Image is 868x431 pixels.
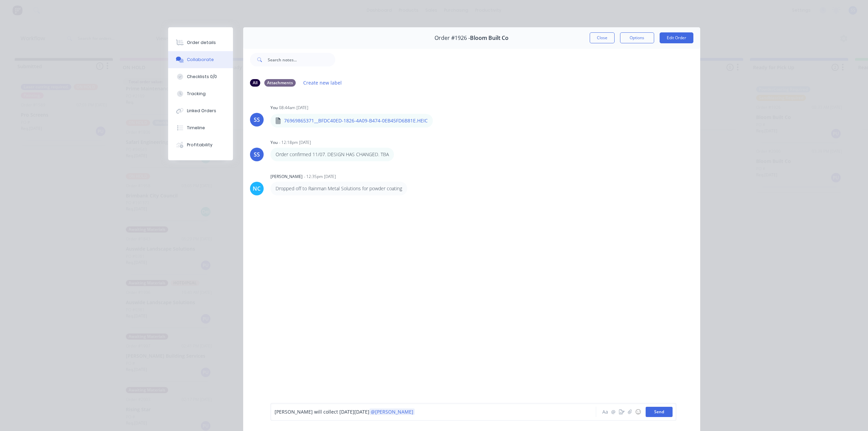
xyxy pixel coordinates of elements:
span: Bloom Built Co [470,35,509,41]
button: Timeline [168,119,233,136]
div: - 12:18pm [DATE] [279,139,311,146]
p: Order confirmed 11/07. DESIGN HAS CHANGED. TBA [276,151,389,158]
div: Collaborate [187,57,214,63]
div: All [250,79,260,87]
div: SS [254,150,260,159]
div: Attachments [264,79,296,87]
button: Send [646,407,673,417]
div: NC [253,184,261,193]
div: SS [254,116,260,124]
div: - 12:35pm [DATE] [304,174,336,180]
div: [PERSON_NAME] [270,174,303,180]
span: Order #1926 - [435,35,470,41]
button: Collaborate [168,51,233,68]
span: [PERSON_NAME] will collect [DATE][DATE] [275,409,369,415]
p: Dropped off to Rainman Metal Solutions for powder coating [276,185,402,192]
div: Checklists 0/0 [187,74,217,80]
button: Linked Orders [168,102,233,119]
div: Tracking [187,91,206,97]
button: Profitability [168,136,233,153]
button: Tracking [168,85,233,102]
button: Checklists 0/0 [168,68,233,85]
button: ☺ [634,408,642,416]
div: 08:44am [DATE] [279,105,308,111]
button: Order details [168,34,233,51]
button: Edit Order [660,32,693,43]
div: Profitability [187,142,212,148]
input: Search notes... [268,53,335,66]
div: You [270,105,278,111]
div: Timeline [187,125,205,131]
div: Order details [187,40,216,46]
button: Close [590,32,615,43]
div: You [270,139,278,146]
span: @[PERSON_NAME] [371,409,413,415]
button: Create new label [300,78,345,87]
button: Options [620,32,654,43]
div: Linked Orders [187,108,216,114]
p: 76969865371__BFDC40ED-1826-4A09-B474-0EB45FD6B81E.HEIC [284,117,428,124]
button: Aa [601,408,609,416]
button: @ [609,408,618,416]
